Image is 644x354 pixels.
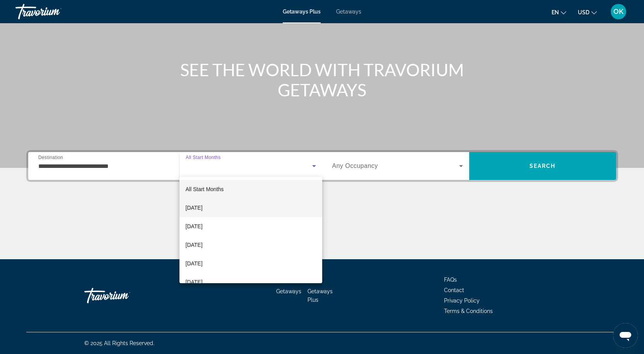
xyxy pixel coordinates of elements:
[186,277,203,287] span: [DATE]
[186,259,203,268] span: [DATE]
[186,203,203,212] span: [DATE]
[613,323,638,348] iframe: Button to launch messaging window
[186,222,203,231] span: [DATE]
[186,240,203,250] span: [DATE]
[186,186,224,192] span: All Start Months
